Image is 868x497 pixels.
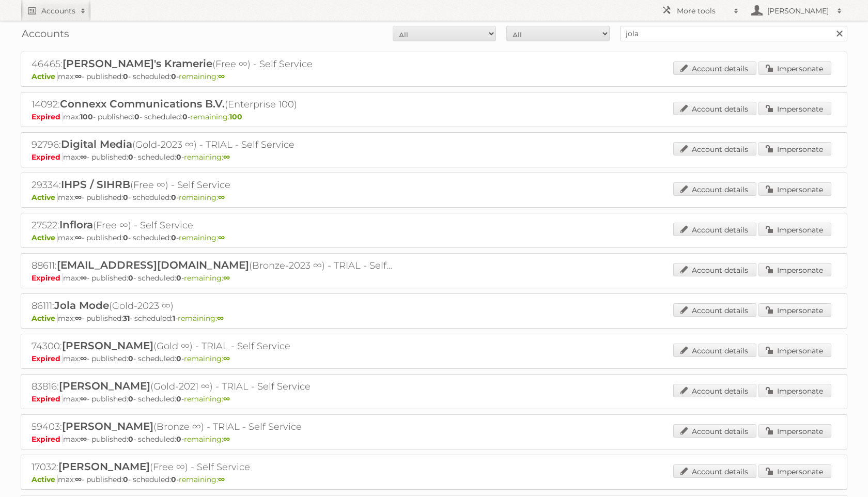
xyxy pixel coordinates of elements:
[218,72,225,81] strong: ∞
[218,233,225,242] strong: ∞
[123,193,128,202] strong: 0
[673,464,756,478] a: Account details
[758,102,831,115] a: Impersonate
[32,193,836,202] p: max: - published: - scheduled: -
[75,233,82,242] strong: ∞
[32,273,63,283] span: Expired
[128,152,133,162] strong: 0
[32,314,836,323] p: max: - published: - scheduled: -
[32,354,63,363] span: Expired
[134,112,139,121] strong: 0
[75,475,82,484] strong: ∞
[758,182,831,196] a: Impersonate
[32,394,836,403] p: max: - published: - scheduled: -
[178,314,224,323] span: remaining:
[217,314,224,323] strong: ∞
[80,434,87,444] strong: ∞
[75,193,82,202] strong: ∞
[32,98,393,111] h2: 14092: (Enterprise 100)
[32,394,63,403] span: Expired
[223,434,230,444] strong: ∞
[223,394,230,403] strong: ∞
[32,152,836,162] p: max: - published: - scheduled: -
[128,394,133,403] strong: 0
[32,152,63,162] span: Expired
[223,152,230,162] strong: ∞
[173,314,175,323] strong: 1
[75,72,82,81] strong: ∞
[32,380,393,393] h2: 83816: (Gold-2021 ∞) - TRIAL - Self Service
[60,98,225,110] span: Connexx Communications B.V.
[32,420,393,433] h2: 59403: (Bronze ∞) - TRIAL - Self Service
[673,344,756,357] a: Account details
[758,384,831,397] a: Impersonate
[80,394,87,403] strong: ∞
[32,138,393,151] h2: 92796: (Gold-2023 ∞) - TRIAL - Self Service
[32,314,58,323] span: Active
[32,299,393,313] h2: 86111: (Gold-2023 ∞)
[176,354,181,363] strong: 0
[176,273,181,283] strong: 0
[677,6,729,16] h2: More tools
[218,475,225,484] strong: ∞
[184,273,230,283] span: remaining:
[171,475,176,484] strong: 0
[32,460,393,474] h2: 17032: (Free ∞) - Self Service
[673,303,756,317] a: Account details
[32,475,58,484] span: Active
[32,259,393,272] h2: 88611: (Bronze-2023 ∞) - TRIAL - Self Service
[179,233,225,242] span: remaining:
[171,193,176,202] strong: 0
[57,259,249,271] span: [EMAIL_ADDRESS][DOMAIN_NAME]
[58,460,150,473] span: [PERSON_NAME]
[80,152,87,162] strong: ∞
[128,434,133,444] strong: 0
[62,339,153,352] span: [PERSON_NAME]
[54,299,109,312] span: Jola Mode
[179,193,225,202] span: remaining:
[32,339,393,353] h2: 74300: (Gold ∞) - TRIAL - Self Service
[123,72,128,81] strong: 0
[758,344,831,357] a: Impersonate
[75,314,82,323] strong: ∞
[184,354,230,363] span: remaining:
[171,72,176,81] strong: 0
[190,112,242,121] span: remaining:
[673,424,756,438] a: Account details
[32,112,63,121] span: Expired
[32,193,58,202] span: Active
[32,434,63,444] span: Expired
[229,112,242,121] strong: 100
[184,434,230,444] span: remaining:
[32,57,393,71] h2: 46465: (Free ∞) - Self Service
[32,434,836,444] p: max: - published: - scheduled: -
[32,219,393,232] h2: 27522: (Free ∞) - Self Service
[128,273,133,283] strong: 0
[184,152,230,162] span: remaining:
[179,72,225,81] span: remaining:
[63,57,212,70] span: [PERSON_NAME]'s Kramerie
[61,178,130,191] span: IHPS / SIHRB
[80,112,93,121] strong: 100
[176,394,181,403] strong: 0
[32,273,836,283] p: max: - published: - scheduled: -
[123,233,128,242] strong: 0
[123,475,128,484] strong: 0
[673,223,756,236] a: Account details
[32,354,836,363] p: max: - published: - scheduled: -
[758,142,831,156] a: Impersonate
[171,233,176,242] strong: 0
[673,102,756,115] a: Account details
[59,380,150,392] span: [PERSON_NAME]
[673,142,756,156] a: Account details
[32,112,836,121] p: max: - published: - scheduled: -
[61,138,132,150] span: Digital Media
[184,394,230,403] span: remaining:
[758,263,831,276] a: Impersonate
[32,233,836,242] p: max: - published: - scheduled: -
[182,112,188,121] strong: 0
[223,273,230,283] strong: ∞
[223,354,230,363] strong: ∞
[32,475,836,484] p: max: - published: - scheduled: -
[218,193,225,202] strong: ∞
